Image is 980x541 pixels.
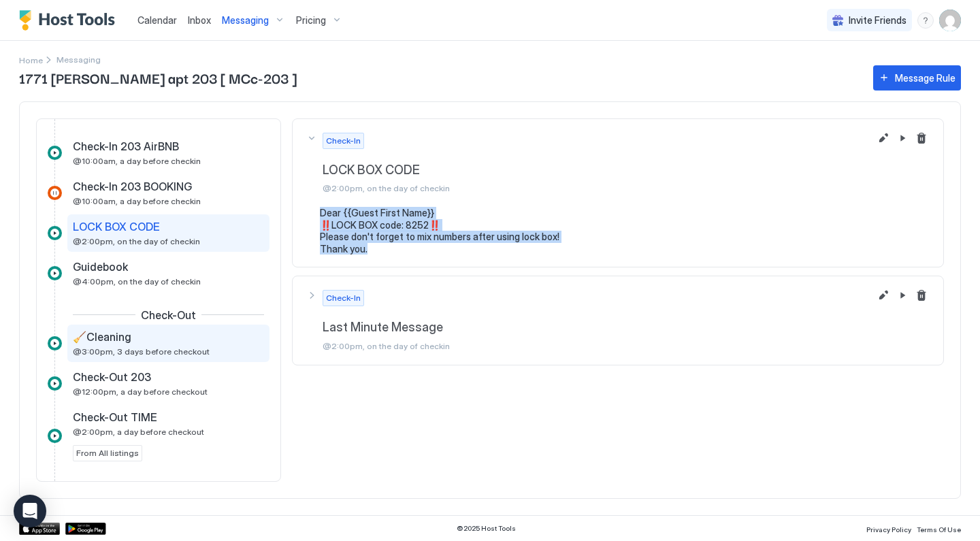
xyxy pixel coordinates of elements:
pre: Dear {{Guest First Name}} ‼️LOCK BOX code: 8252‼️ Please don't forget to mix numbers after using ... [320,207,930,255]
button: Delete message rule [913,287,930,304]
span: LOCK BOX CODE [73,220,160,233]
a: Terms Of Use [917,521,961,536]
span: Guidebook [73,260,128,274]
div: Breadcrumb [19,52,43,67]
a: Calendar [137,13,177,27]
a: Inbox [188,13,211,27]
span: Breadcrumb [56,54,101,65]
span: Inbox [188,14,211,26]
span: 🧹Cleaning [73,330,131,344]
a: App Store [19,523,60,535]
a: Google Play Store [65,523,106,535]
button: Edit message rule [875,287,892,304]
div: menu [917,12,934,29]
span: Check-In [326,292,361,304]
span: Check-Out TIME [73,410,157,424]
div: User profile [939,10,961,31]
span: Check-In 203 AirBNB [73,140,179,153]
span: Terms Of Use [917,525,961,534]
span: @3:00pm, 3 days before checkout [73,346,210,357]
span: From All listings [76,447,139,459]
span: Invite Friends [849,14,906,27]
span: LOCK BOX CODE [323,163,930,178]
span: Privacy Policy [866,525,911,534]
span: Messaging [222,14,269,27]
span: Calendar [137,14,177,26]
span: Home [19,55,43,65]
button: Edit message rule [875,130,892,146]
span: 1771 [PERSON_NAME] apt 203 [ MCc-203 ] [19,67,860,88]
a: Host Tools Logo [19,10,121,31]
span: Check-In [326,135,361,147]
button: Pause Message Rule [894,287,911,304]
section: Check-InLOCK BOX CODE@2:00pm, on the day of checkin [293,207,943,268]
span: @10:00am, a day before checkin [73,196,201,206]
span: Check-In 203 BOOKING [73,180,192,193]
span: @2:00pm, on the day of checkin [323,183,930,193]
a: Privacy Policy [866,521,911,536]
div: Message Rule [895,71,955,85]
span: @4:00pm, on the day of checkin [73,276,201,286]
span: © 2025 Host Tools [457,524,516,533]
button: Delete message rule [913,130,930,146]
div: Open Intercom Messenger [14,495,46,527]
span: @12:00pm, a day before checkout [73,387,208,397]
span: Last Minute Message [323,320,930,335]
button: Pause Message Rule [894,130,911,146]
span: Check-Out [141,308,196,322]
a: Home [19,52,43,67]
span: Check-Out 203 [73,370,151,384]
button: Check-InLOCK BOX CODE@2:00pm, on the day of checkin [293,119,943,208]
span: @2:00pm, on the day of checkin [73,236,200,246]
button: Message Rule [873,65,961,91]
span: Pricing [296,14,326,27]
span: @10:00am, a day before checkin [73,156,201,166]
span: @2:00pm, on the day of checkin [323,341,930,351]
span: @2:00pm, a day before checkout [73,427,204,437]
button: Check-InLast Minute Message@2:00pm, on the day of checkin [293,276,943,365]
